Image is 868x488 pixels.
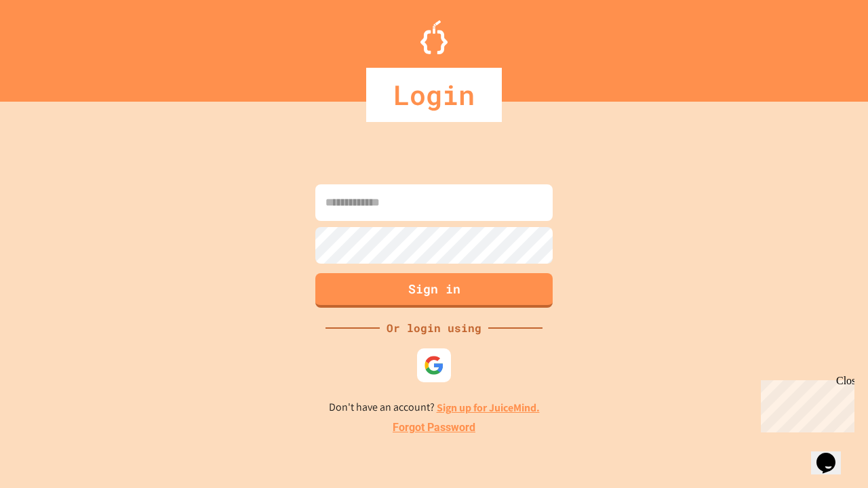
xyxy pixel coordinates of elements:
img: Logo.svg [420,20,448,54]
div: Or login using [380,320,488,336]
p: Don't have an account? [329,399,540,416]
iframe: chat widget [811,434,854,474]
button: Sign in [315,273,553,308]
a: Sign up for JuiceMind. [437,401,540,415]
img: google-icon.svg [424,355,444,375]
iframe: chat widget [755,375,854,432]
div: Chat with us now!Close [5,5,94,86]
div: Login [366,68,502,122]
a: Forgot Password [393,420,475,436]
